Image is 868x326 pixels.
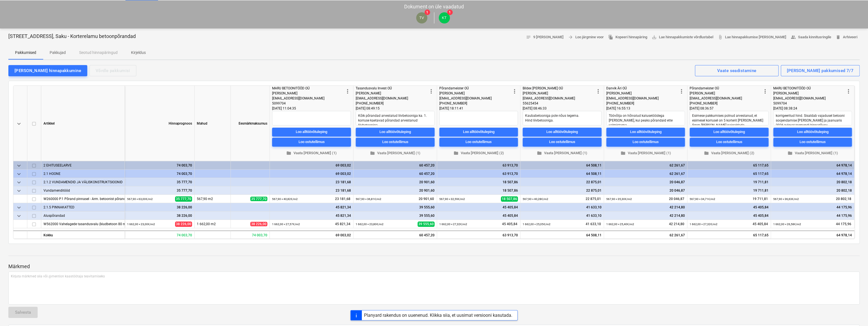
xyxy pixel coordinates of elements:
[416,12,427,23] div: Tanel Villmäe
[523,86,595,91] div: Bildex [PERSON_NAME] OÜ
[41,86,125,161] div: Artikkel
[690,203,768,211] div: 45 405,84
[439,91,511,96] div: [PERSON_NAME]
[752,197,768,201] span: 19 711,81
[41,230,125,239] div: Kokku
[127,197,153,201] small: 567,90 × 63,00€ / m2
[8,263,860,270] p: Märkmed
[344,88,351,95] span: more_vert
[526,34,564,41] span: 9 [PERSON_NAME]
[231,86,270,161] div: Eesmärkmaksumus
[773,178,852,186] div: 20 802,18
[523,186,602,195] div: 22 875,01
[690,106,768,111] div: [DATE] 08:36:57
[50,50,66,56] p: Pakkujad
[773,186,852,195] div: 20 802,18
[353,230,437,239] div: 60 457,20
[14,67,81,74] div: [PERSON_NAME] hinnapakkumine
[608,150,683,156] span: Vaata [PERSON_NAME] (1)
[356,149,435,158] button: Vaata [PERSON_NAME] (1)
[718,35,723,40] span: attach_file
[523,96,575,100] span: [EMAIL_ADDRESS][DOMAIN_NAME]
[43,203,122,211] div: 2.1.5 PINNAKATTED
[272,178,351,186] div: 23 181,68
[717,67,757,74] div: Vaate seadistamine
[15,50,36,56] p: Pakkumised
[789,33,833,42] button: Saada kinnitusringile
[356,170,435,178] div: 60 457,20
[439,101,511,106] div: [PHONE_NUMBER]
[272,101,344,106] div: 5099704
[773,138,852,147] button: Loo ostutellimus
[585,197,602,201] span: 22 875,01
[771,230,854,239] div: 64 978,14
[523,128,602,137] button: Loo alltöövõtuleping
[523,161,602,170] div: 64 508,11
[356,128,435,137] button: Loo alltöövõtuleping
[773,161,852,170] div: 64 978,14
[8,33,136,40] p: [STREET_ADDRESS], Saku - Korterelamu betoonpõrandad
[773,86,845,91] div: MARU BETOONITÖÖD OÜ
[272,149,351,158] button: Vaata [PERSON_NAME] (1)
[620,151,625,156] span: folder
[16,162,22,169] span: keyboard_arrow_down
[718,34,786,41] span: Lae hinnapakkumise [PERSON_NAME]
[773,128,852,137] button: Loo alltöövõtuleping
[775,150,850,156] span: Vaata [PERSON_NAME] (1)
[272,86,344,91] div: MARU BETOONITÖÖD OÜ
[43,178,122,186] div: 2.1.2 VUNDAMENDID JA VÄLISKONSTRUKTSIOONID
[523,197,548,201] small: 567,90 × 40,28€ / m2
[418,197,435,201] span: 20 901,60
[43,161,122,169] div: 2 EHITUSEELARVE
[127,161,192,170] div: 74 003,70
[439,197,465,201] small: 567,90 × 32,59€ / m2
[523,203,602,211] div: 41 633,10
[690,128,768,137] button: Loo alltöövõtuleping
[250,197,267,201] span: 35 777,70
[608,34,647,41] span: Kopeeri hinnapäring
[690,111,768,125] textarea: Esimese pakkumises polnud arvestanud, et esimesel korrusel on 5 korterit [PERSON_NAME] 5mm [PERSO...
[274,150,349,156] span: Vaata [PERSON_NAME] (1)
[606,138,685,147] button: Loo ostutellimus
[773,170,852,178] div: 64 978,14
[356,111,435,125] textarea: Kõik põrandad arvestatud liivbetooniga ka. 1. korruse kaetavad põrandad arvestanud liivbetooniga.
[668,197,685,201] span: 20 046,87
[16,204,22,211] span: keyboard_arrow_down
[537,151,542,156] span: folder
[404,3,464,10] p: Dokument on üle vaadatud
[787,67,854,74] div: [PERSON_NAME] pakkumised 7/7
[781,65,860,76] button: [PERSON_NAME] pakkumised 7/7
[419,16,424,20] span: TV
[364,313,512,318] div: Planyard rakendus on uuenenud. Klikka siia, et uusimat versiooni kasutada.
[463,129,494,135] div: Loo alltöövõtuleping
[250,222,267,226] span: 38 226,00
[690,178,768,186] div: 19 711,81
[442,16,447,20] span: KT
[272,91,344,96] div: [PERSON_NAME]
[16,179,22,186] span: keyboard_arrow_down
[704,151,709,156] span: folder
[437,230,520,239] div: 63 913,70
[125,230,195,239] div: 74 003,70
[523,170,602,178] div: 64 508,11
[439,178,518,186] div: 18 507,86
[525,150,599,156] span: Vaata [PERSON_NAME] (1)
[690,223,717,226] small: 1 662,00 × 27,32€ / m2
[652,35,657,40] span: save_alt
[272,161,351,170] div: 69 003,02
[523,101,595,106] div: 55625454
[523,106,602,111] div: [DATE] 08:46:33
[43,211,122,220] div: Aluspõrandad
[773,223,801,226] small: 1 662,00 × 26,58€ / m2
[606,86,678,91] div: Danvik Äri OÜ
[690,197,715,201] small: 567,90 × 34,71€ / m2
[43,170,122,178] div: 2.1 HOONE
[272,106,351,111] div: [DATE] 11:04:35
[356,223,384,226] small: 1 662,00 × 23,80€ / m2
[439,128,518,137] button: Loo alltöövõtuleping
[690,211,768,220] div: 45 405,84
[511,88,518,95] span: more_vert
[630,129,661,135] div: Loo alltöövõtuleping
[299,139,325,145] div: Loo ostutellimus
[652,34,713,41] span: Lae hinnapakkumiste võrdlustabel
